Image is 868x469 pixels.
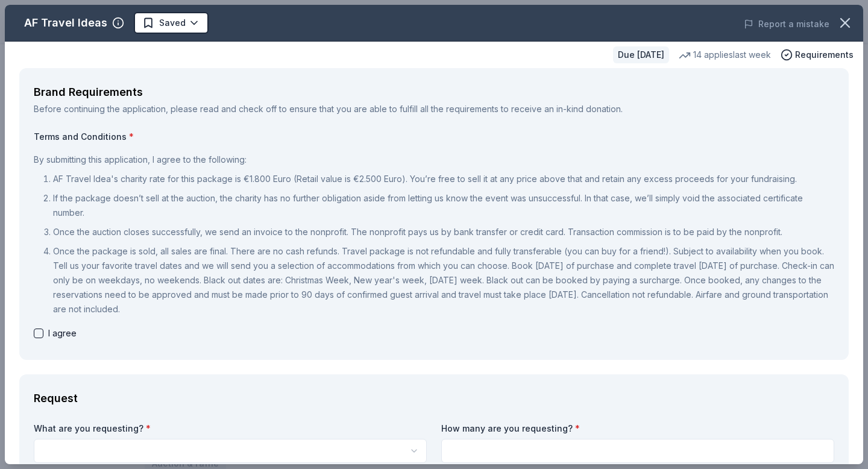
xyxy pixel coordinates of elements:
[48,326,77,341] span: I agree
[441,423,834,435] label: How many are you requesting?
[34,423,427,435] label: What are you requesting?
[53,225,834,239] p: Once the auction closes successfully, we send an invoice to the nonprofit. The nonprofit pays us ...
[34,131,834,143] label: Terms and Conditions
[679,48,771,62] div: 14 applies last week
[795,48,854,62] span: Requirements
[134,12,209,34] button: Saved
[781,48,854,62] button: Requirements
[53,172,834,186] p: AF Travel Idea's charity rate for this package is €1.800 Euro (Retail value is €2.500 Euro). You’...
[24,13,107,33] div: AF Travel Ideas
[34,83,834,102] div: Brand Requirements
[53,191,834,220] p: If the package doesn’t sell at the auction, the charity has no further obligation aside from lett...
[34,389,834,408] div: Request
[34,102,834,116] div: Before continuing the application, please read and check off to ensure that you are able to fulfi...
[53,244,834,316] p: Once the package is sold, all sales are final. There are no cash refunds. Travel package is not r...
[34,153,834,167] p: By submitting this application, I agree to the following:
[159,16,186,30] span: Saved
[744,17,829,31] button: Report a mistake
[613,46,669,63] div: Due [DATE]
